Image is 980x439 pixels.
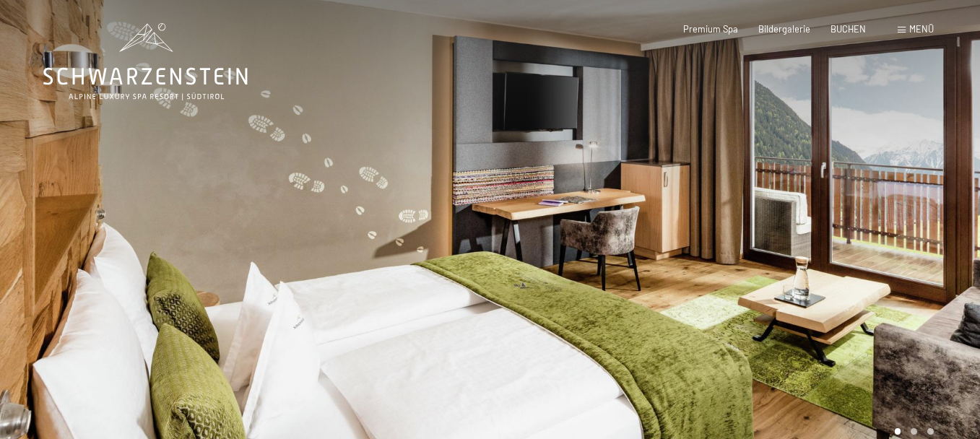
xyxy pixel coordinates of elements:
a: Premium Spa [683,23,738,35]
a: BUCHEN [831,23,866,35]
a: Bildergalerie [758,23,810,35]
span: Menü [909,23,934,35]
